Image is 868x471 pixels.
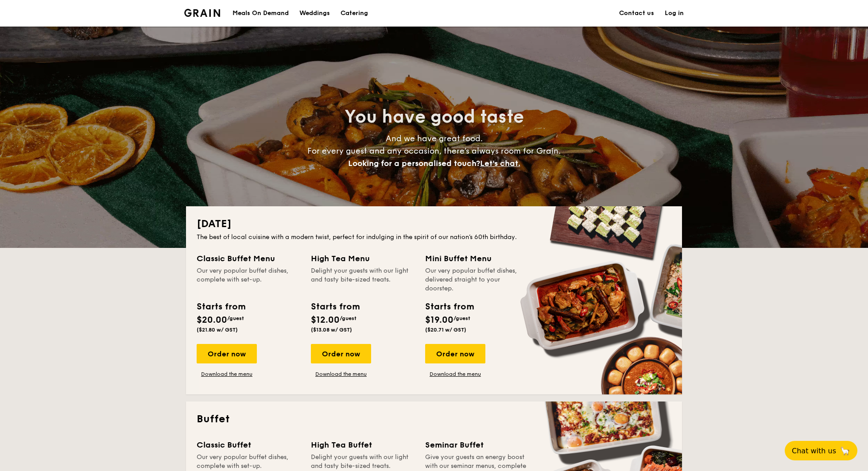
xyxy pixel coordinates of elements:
[425,439,529,451] div: Seminar Buffet
[425,300,473,313] div: Starts from
[197,233,671,242] div: The best of local cuisine with a modern twist, perfect for indulging in the spirit of our nation’...
[792,447,836,455] span: Chat with us
[311,300,359,313] div: Starts from
[785,441,857,460] button: Chat with us🦙
[227,315,244,321] span: /guest
[184,9,220,17] img: Grain
[311,252,415,265] div: High Tea Menu
[425,252,529,265] div: Mini Buffet Menu
[197,252,300,265] div: Classic Buffet Menu
[453,315,470,321] span: /guest
[311,315,340,325] span: $12.00
[425,327,466,333] span: ($20.71 w/ GST)
[311,327,352,333] span: ($13.08 w/ GST)
[197,371,257,378] a: Download the menu
[197,300,245,313] div: Starts from
[311,344,371,363] div: Order now
[197,266,300,293] div: Our very popular buffet dishes, complete with set-up.
[425,315,453,325] span: $19.00
[197,217,671,231] h2: [DATE]
[348,158,480,168] span: Looking for a personalised touch?
[197,439,300,451] div: Classic Buffet
[197,412,671,426] h2: Buffet
[425,266,529,293] div: Our very popular buffet dishes, delivered straight to your doorstep.
[340,315,356,321] span: /guest
[197,315,227,325] span: $20.00
[197,344,257,363] div: Order now
[345,106,524,127] span: You have good taste
[184,9,220,17] a: Logotype
[425,371,485,378] a: Download the menu
[311,371,371,378] a: Download the menu
[311,266,415,293] div: Delight your guests with our light and tasty bite-sized treats.
[307,134,561,168] span: And we have great food. For every guest and any occasion, there’s always room for Grain.
[197,327,238,333] span: ($21.80 w/ GST)
[480,158,520,168] span: Let's chat.
[311,439,415,451] div: High Tea Buffet
[840,446,850,456] span: 🦙
[425,344,485,363] div: Order now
